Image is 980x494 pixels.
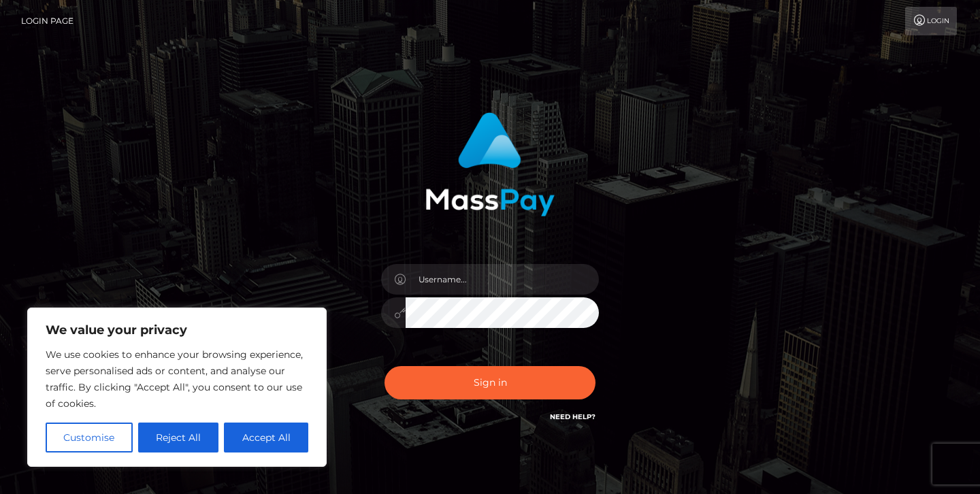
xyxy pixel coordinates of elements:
[46,322,308,338] p: We value your privacy
[21,7,73,35] a: Login Page
[905,7,957,35] a: Login
[138,423,219,452] button: Reject All
[224,423,308,452] button: Accept All
[425,112,555,216] img: MassPay Login
[550,412,595,421] a: Need Help?
[406,264,599,295] input: Username...
[46,423,133,452] button: Customise
[385,366,595,399] button: Sign in
[27,308,327,467] div: We value your privacy
[46,346,308,412] p: We use cookies to enhance your browsing experience, serve personalised ads or content, and analys...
